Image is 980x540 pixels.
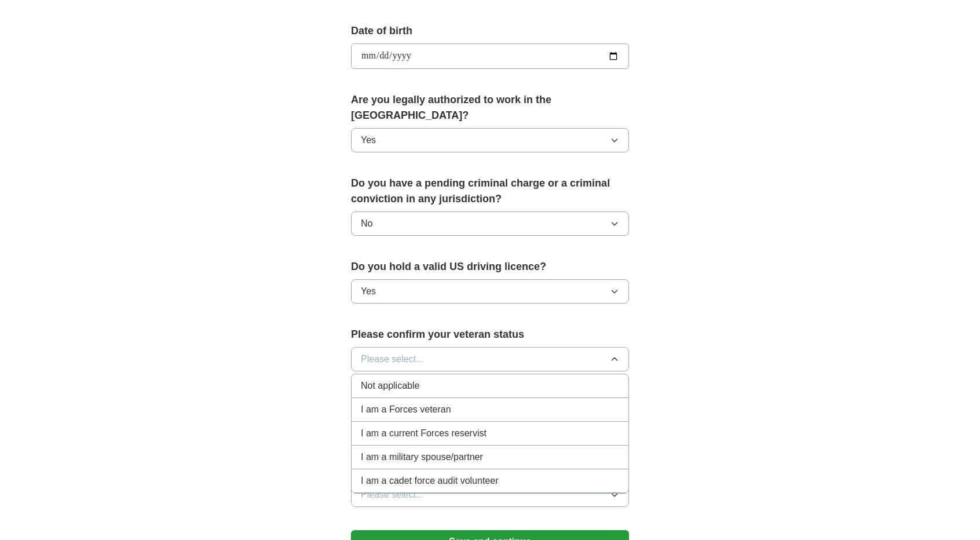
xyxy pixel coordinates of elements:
label: Please confirm your veteran status [351,327,629,342]
button: Yes [351,128,629,152]
label: Are you legally authorized to work in the [GEOGRAPHIC_DATA]? [351,92,629,123]
button: Please select... [351,347,629,371]
span: No [361,217,372,231]
button: Please select... [351,483,629,507]
span: Please select... [361,488,424,502]
span: I am a Forces veteran [361,403,451,417]
span: I am a current Forces reservist [361,426,487,440]
label: Date of birth [351,23,629,39]
button: Yes [351,279,629,304]
span: I am a military spouse/partner [361,450,483,464]
button: No [351,211,629,236]
span: I am a cadet force audit volunteer [361,474,498,488]
label: Do you hold a valid US driving licence? [351,259,629,275]
span: Yes [361,284,376,298]
span: Yes [361,133,376,147]
span: Please select... [361,352,424,366]
label: Do you have a pending criminal charge or a criminal conviction in any jurisdiction? [351,176,629,207]
span: Not applicable [361,379,419,393]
